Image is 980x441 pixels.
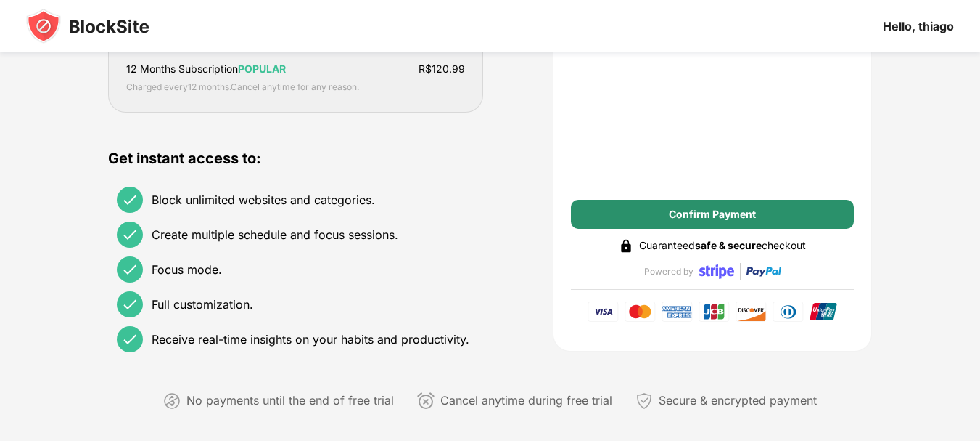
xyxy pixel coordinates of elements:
[108,147,483,169] div: Get instant access to:
[419,61,465,77] div: R$ 120.99
[121,191,139,209] img: check.svg
[152,297,253,312] div: Full customization.
[883,19,954,33] div: Hello, thiago
[699,302,730,322] img: jcb-card.svg
[121,331,139,348] img: check.svg
[417,392,435,410] img: cancel-anytime
[635,392,653,410] img: secured-payment
[152,262,222,277] div: Focus mode.
[746,254,781,289] img: paypal-transparent.svg
[26,9,149,44] img: blocksite-icon-black.svg
[773,302,804,322] img: diner-clabs-card.svg
[588,302,619,322] img: visa-card.svg
[126,80,359,94] div: Charged every 12 months . Cancel anytime for any reason.
[619,239,633,254] img: lock-black.svg
[121,296,139,313] img: check.svg
[639,238,806,254] div: Guaranteed checkout
[163,392,181,410] img: not-paying
[152,227,398,242] div: Create multiple schedule and focus sessions.
[659,390,817,411] div: Secure & encrypted payment
[810,303,837,320] img: union-pay-card.svg
[126,61,286,77] div: 12 Months Subscription
[699,254,734,289] img: stripe-transparent.svg
[695,239,762,251] strong: safe & secure
[186,390,394,411] div: No payments until the end of free trial
[644,266,693,277] div: Powered by
[625,302,656,322] img: master-card.svg
[152,332,469,347] div: Receive real-time insights on your habits and productivity.
[121,226,139,243] img: check.svg
[669,209,756,220] div: Confirm Payment
[121,261,139,278] img: check.svg
[152,193,375,207] div: Block unlimited websites and categories.
[662,302,693,322] img: american-express-card.svg
[238,62,286,75] span: POPULAR
[440,390,612,411] div: Cancel anytime during free trial
[736,302,767,322] img: discover-card.svg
